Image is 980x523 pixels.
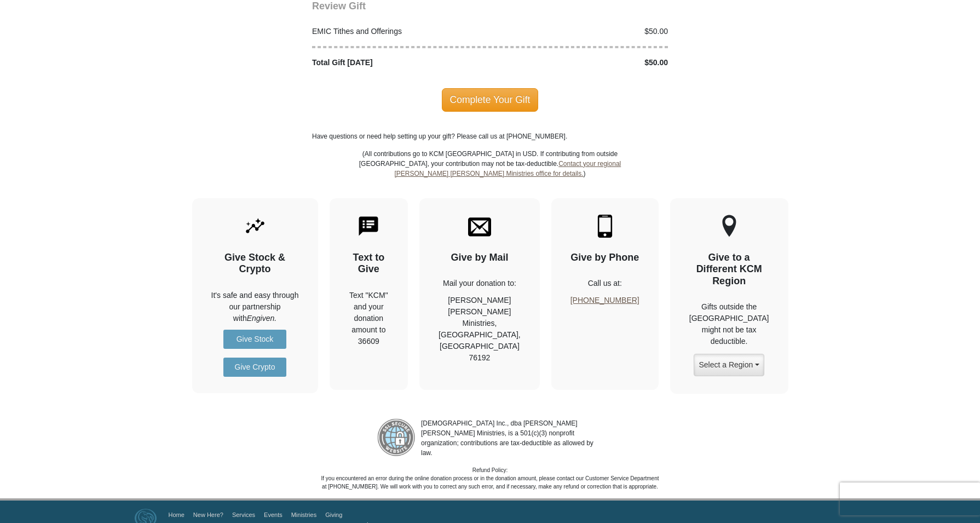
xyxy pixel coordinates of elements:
[349,290,389,347] div: Text "KCM" and your donation amount to 36609
[307,26,491,37] div: EMIC Tithes and Offerings
[439,252,521,264] h4: Give by Mail
[689,301,769,347] p: Gifts outside the [GEOGRAPHIC_DATA] might not be tax deductible.
[570,296,639,304] a: [PHONE_NUMBER]
[840,482,980,515] iframe: reCAPTCHA
[394,160,621,177] a: Contact your regional [PERSON_NAME] [PERSON_NAME] Ministries office for details.
[689,252,769,288] h4: Give to a Different KCM Region
[312,1,366,12] span: Review Gift
[193,511,223,518] a: New Here?
[416,418,603,458] p: [DEMOGRAPHIC_DATA] Inc., dba [PERSON_NAME] [PERSON_NAME] Ministries, is a 501(c)(3) nonprofit org...
[442,88,539,111] span: Complete Your Gift
[320,466,660,491] p: Refund Policy: If you encountered an error during the online donation process or in the donation ...
[694,354,764,376] button: Select a Region
[468,215,491,238] img: envelope.svg
[211,290,299,324] p: It's safe and easy through our partnership with
[247,314,276,323] i: Engiven.
[264,511,283,518] a: Events
[570,278,639,289] p: Call us at:
[490,57,674,68] div: $50.00
[722,215,737,238] img: other-region
[307,57,491,68] div: Total Gift [DATE]
[291,511,316,518] a: Ministries
[570,252,639,264] h4: Give by Phone
[223,358,286,377] a: Give Crypto
[359,149,621,198] p: (All contributions go to KCM [GEOGRAPHIC_DATA] in USD. If contributing from outside [GEOGRAPHIC_D...
[357,215,380,238] img: text-to-give.svg
[325,511,342,518] a: Giving
[439,278,521,289] p: Mail your donation to:
[211,252,299,275] h4: Give Stock & Crypto
[244,215,267,238] img: give-by-stock.svg
[439,295,521,364] p: [PERSON_NAME] [PERSON_NAME] Ministries, [GEOGRAPHIC_DATA], [GEOGRAPHIC_DATA] 76192
[377,418,416,457] img: refund-policy
[490,26,674,37] div: $50.00
[232,511,255,518] a: Services
[349,252,389,275] h4: Text to Give
[593,215,616,238] img: mobile.svg
[223,330,286,349] a: Give Stock
[312,131,668,141] p: Have questions or need help setting up your gift? Please call us at [PHONE_NUMBER].
[169,511,185,518] a: Home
